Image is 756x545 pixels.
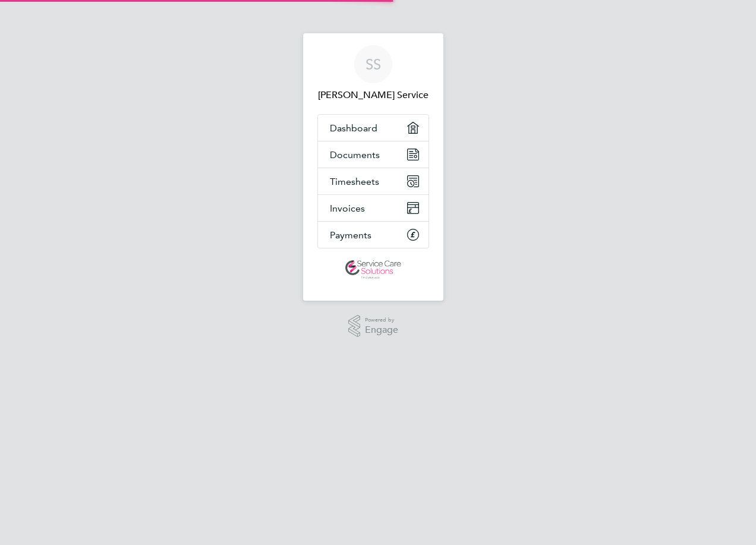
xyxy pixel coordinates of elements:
[318,141,429,168] a: Documents
[318,195,429,221] a: Invoices
[317,45,429,102] a: SS[PERSON_NAME] Service
[365,325,398,335] span: Engage
[318,222,429,248] a: Payments
[366,56,381,72] span: SS
[330,229,371,241] span: Payments
[317,260,429,279] a: Go to home page
[330,203,365,214] span: Invoices
[365,315,398,325] span: Powered by
[345,260,401,279] img: servicecare-logo-retina.png
[330,122,377,134] span: Dashboard
[303,33,443,301] nav: Main navigation
[330,149,380,160] span: Documents
[318,115,429,141] a: Dashboard
[318,168,429,194] a: Timesheets
[348,315,399,338] a: Powered byEngage
[317,88,429,102] span: Sharlene Service
[330,176,379,187] span: Timesheets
